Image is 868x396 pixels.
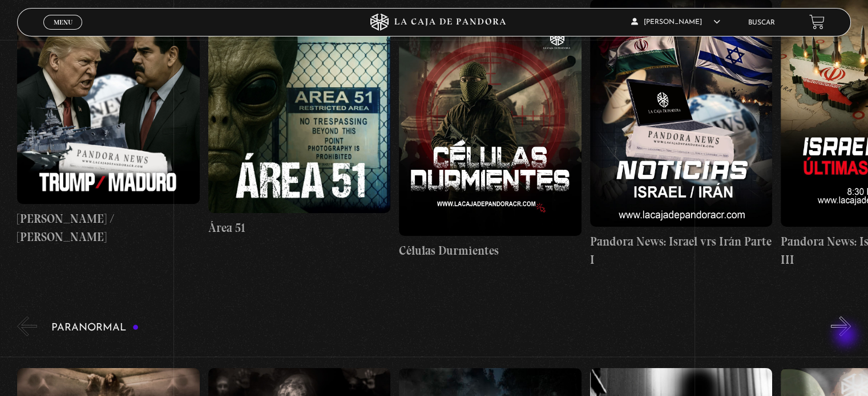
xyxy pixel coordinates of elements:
[831,316,851,336] button: Next
[590,232,772,268] h4: Pandora News: Israel vrs Irán Parte I
[809,14,825,30] a: View your shopping cart
[54,19,72,26] span: Menu
[631,19,720,26] span: [PERSON_NAME]
[17,316,37,336] button: Previous
[50,28,76,36] span: Cerrar
[51,322,139,333] h3: Paranormal
[748,19,775,26] a: Buscar
[208,219,390,237] h4: Área 51
[17,210,199,246] h4: [PERSON_NAME] / [PERSON_NAME]
[399,242,581,260] h4: Células Durmientes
